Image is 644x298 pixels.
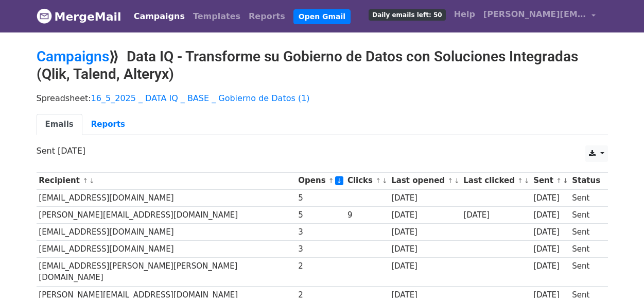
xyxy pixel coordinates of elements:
span: [PERSON_NAME][EMAIL_ADDRESS][PERSON_NAME][DOMAIN_NAME] [483,8,586,21]
div: [DATE] [391,226,458,238]
div: 3 [298,226,342,238]
span: Daily emails left: 50 [369,9,445,21]
td: Sent [569,206,602,223]
img: MergeMail logo [37,8,52,24]
td: Sent [569,223,602,240]
a: Reports [82,114,134,135]
a: ↓ [382,177,388,185]
th: Status [569,172,602,189]
div: [DATE] [533,226,567,238]
a: MergeMail [37,6,121,27]
div: 2 [298,260,342,272]
td: [EMAIL_ADDRESS][DOMAIN_NAME] [37,241,296,258]
p: Spreadsheet: [37,93,608,104]
div: [DATE] [391,243,458,255]
div: 5 [298,192,342,204]
a: Emails [37,114,82,135]
a: ↑ [82,177,88,185]
th: Recipient [37,172,296,189]
a: ↓ [89,177,95,185]
a: ↑ [517,177,523,185]
a: Campaigns [37,48,109,65]
a: Reports [245,6,289,27]
th: Opens [296,172,345,189]
div: 9 [347,209,387,221]
div: 5 [298,209,342,221]
a: Help [450,4,479,25]
a: 16_5_2025 _ DATA IQ _ BASE _ Gobierno de Datos (1) [91,93,310,103]
div: 3 [298,243,342,255]
a: ↑ [328,177,334,185]
th: Last opened [389,172,461,189]
div: [DATE] [533,209,567,221]
p: Sent [DATE] [37,145,608,156]
div: [DATE] [533,192,567,204]
a: Campaigns [130,6,189,27]
a: ↓ [563,177,568,185]
a: ↓ [524,177,530,185]
a: ↑ [375,177,381,185]
div: [DATE] [533,260,567,272]
td: Sent [569,241,602,258]
div: [DATE] [463,209,528,221]
td: [EMAIL_ADDRESS][DOMAIN_NAME] [37,223,296,240]
th: Sent [531,172,569,189]
td: [EMAIL_ADDRESS][PERSON_NAME][PERSON_NAME][DOMAIN_NAME] [37,258,296,287]
a: [PERSON_NAME][EMAIL_ADDRESS][PERSON_NAME][DOMAIN_NAME] [479,4,600,28]
th: Clicks [345,172,389,189]
td: Sent [569,189,602,206]
div: [DATE] [391,209,458,221]
a: ↓ [454,177,460,185]
div: [DATE] [391,260,458,272]
div: Widget de chat [593,249,644,298]
a: Open Gmail [293,9,351,24]
div: [DATE] [391,192,458,204]
a: ↓ [335,176,344,185]
h2: ⟫ Data IQ - Transforme su Gobierno de Datos con Soluciones Integradas (Qlik, Talend, Alteryx) [37,48,608,82]
td: [PERSON_NAME][EMAIL_ADDRESS][DOMAIN_NAME] [37,206,296,223]
div: [DATE] [533,243,567,255]
iframe: Chat Widget [593,249,644,298]
a: ↑ [556,177,562,185]
td: Sent [569,258,602,287]
td: [EMAIL_ADDRESS][DOMAIN_NAME] [37,189,296,206]
a: Daily emails left: 50 [364,4,449,25]
a: ↑ [447,177,453,185]
a: Templates [189,6,245,27]
th: Last clicked [461,172,531,189]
